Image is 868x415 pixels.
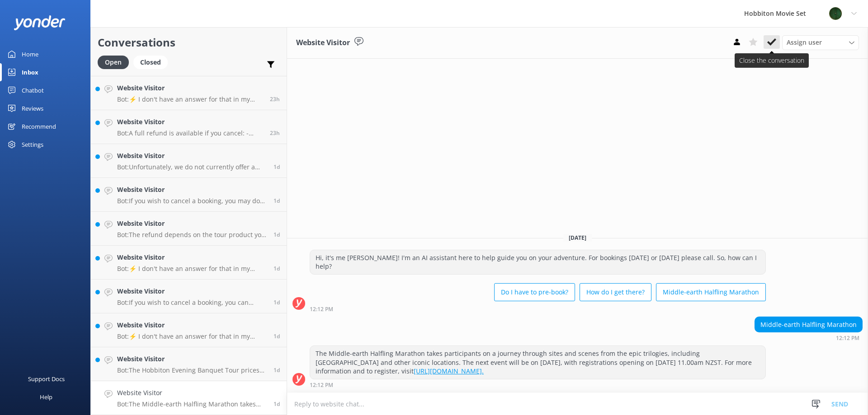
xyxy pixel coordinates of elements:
[22,63,38,81] div: Inbox
[117,286,267,296] h4: Website Visitor
[274,366,280,374] span: Aug 24 2025 12:39pm (UTC +12:00) Pacific/Auckland
[117,231,267,239] p: Bot: The refund depends on the tour product you have booked. For the Hobbiton Movie Set tour, can...
[117,388,267,398] h4: Website Visitor
[117,332,267,340] p: Bot: ⚡ I don't have an answer for that in my knowledge base. Please try and rephrase your questio...
[274,298,280,306] span: Aug 24 2025 01:10pm (UTC +12:00) Pacific/Auckland
[755,335,863,341] div: Aug 24 2025 12:12pm (UTC +12:00) Pacific/Auckland
[117,320,267,330] h4: Website Visitor
[829,7,842,20] img: 34-1625720359.png
[91,280,287,313] a: Website VisitorBot:If you wish to cancel a booking, you can contact our reservations team via pho...
[274,332,280,340] span: Aug 24 2025 01:02pm (UTC +12:00) Pacific/Auckland
[310,307,333,312] strong: 12:12 PM
[310,382,766,388] div: Aug 24 2025 12:12pm (UTC +12:00) Pacific/Auckland
[310,382,333,388] strong: 12:12 PM
[117,219,267,228] h4: Website Visitor
[836,336,859,341] strong: 12:12 PM
[91,110,287,144] a: Website VisitorBot:A full refund is available if you cancel: - Hobbiton Movie Set tour (2.5 hour ...
[563,234,592,242] span: [DATE]
[91,381,287,415] a: Website VisitorBot:The Middle-earth Halfling Marathon takes participants on a journey through sit...
[22,117,56,135] div: Recommend
[117,151,267,161] h4: Website Visitor
[310,250,765,274] div: Hi, it's me [PERSON_NAME]! I'm an AI assistant here to help guide you on your adventure. For book...
[28,370,65,388] div: Support Docs
[22,99,43,117] div: Reviews
[133,56,168,69] div: Closed
[91,313,287,347] a: Website VisitorBot:⚡ I don't have an answer for that in my knowledge base. Please try and rephras...
[117,265,267,273] p: Bot: ⚡ I don't have an answer for that in my knowledge base. Please try and rephrase your questio...
[310,306,766,312] div: Aug 24 2025 12:12pm (UTC +12:00) Pacific/Auckland
[117,117,263,127] h4: Website Visitor
[22,45,38,63] div: Home
[98,57,133,67] a: Open
[580,283,651,301] button: How do I get there?
[494,283,575,301] button: Do I have to pre-book?
[270,95,280,103] span: Aug 24 2025 04:03pm (UTC +12:00) Pacific/Auckland
[274,400,280,408] span: Aug 24 2025 12:12pm (UTC +12:00) Pacific/Auckland
[117,95,263,103] p: Bot: ⚡ I don't have an answer for that in my knowledge base. Please try and rephrase your questio...
[91,144,287,178] a: Website VisitorBot:Unfortunately, we do not currently offer a student discount.1d
[91,178,287,212] a: Website VisitorBot:If you wish to cancel a booking, you may do so by contacting our reservations ...
[117,354,267,364] h4: Website Visitor
[117,366,267,374] p: Bot: The Hobbiton Evening Banquet Tour prices are from $230 per adult (18+yrs), $177 per youth (1...
[296,37,350,49] h3: Website Visitor
[656,283,766,301] button: Middle-earth Halfling Marathon
[22,81,44,99] div: Chatbot
[787,37,822,47] span: Assign user
[117,129,263,137] p: Bot: A full refund is available if you cancel: - Hobbiton Movie Set tour (2.5 hour tour) more tha...
[270,129,280,137] span: Aug 24 2025 03:56pm (UTC +12:00) Pacific/Auckland
[117,298,267,307] p: Bot: If you wish to cancel a booking, you can contact our reservations team via phone at [PHONE_N...
[782,35,859,50] div: Assign User
[98,56,129,69] div: Open
[40,388,52,406] div: Help
[117,83,263,93] h4: Website Visitor
[117,252,267,262] h4: Website Visitor
[91,212,287,246] a: Website VisitorBot:The refund depends on the tour product you have booked. For the Hobbiton Movie...
[117,185,267,195] h4: Website Visitor
[117,163,267,171] p: Bot: Unfortunately, we do not currently offer a student discount.
[117,197,267,205] p: Bot: If you wish to cancel a booking, you may do so by contacting our reservations team via phone...
[274,197,280,205] span: Aug 24 2025 03:32pm (UTC +12:00) Pacific/Auckland
[117,400,267,408] p: Bot: The Middle-earth Halfling Marathon takes participants on a journey through sites and scenes ...
[91,76,287,110] a: Website VisitorBot:⚡ I don't have an answer for that in my knowledge base. Please try and rephras...
[133,57,172,67] a: Closed
[91,246,287,280] a: Website VisitorBot:⚡ I don't have an answer for that in my knowledge base. Please try and rephras...
[274,265,280,272] span: Aug 24 2025 01:37pm (UTC +12:00) Pacific/Auckland
[274,231,280,238] span: Aug 24 2025 02:20pm (UTC +12:00) Pacific/Auckland
[14,15,66,30] img: yonder-white-logo.png
[22,135,43,154] div: Settings
[310,346,765,379] div: The Middle-earth Halfling Marathon takes participants on a journey through sites and scenes from ...
[98,34,280,51] h2: Conversations
[755,317,862,332] div: Middle-earth Halfling Marathon
[274,163,280,171] span: Aug 24 2025 03:47pm (UTC +12:00) Pacific/Auckland
[414,367,484,375] a: [URL][DOMAIN_NAME].
[91,347,287,381] a: Website VisitorBot:The Hobbiton Evening Banquet Tour prices are from $230 per adult (18+yrs), $17...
